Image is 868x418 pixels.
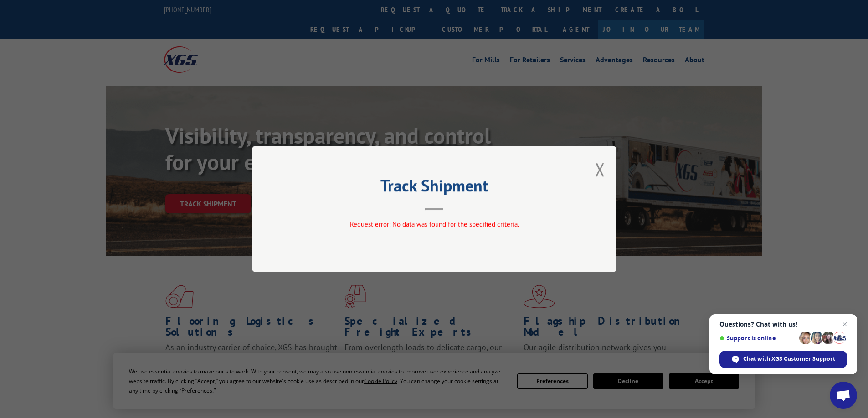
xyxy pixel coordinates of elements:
h2: Track Shipment [298,179,571,196]
span: Request error: No data was found for the specified criteria. [349,220,519,228]
span: Questions? Chat with us! [719,321,847,328]
span: Support is online [719,335,796,342]
div: Open chat [830,382,857,409]
span: Close chat [839,319,850,330]
button: Close modal [595,157,605,181]
div: Chat with XGS Customer Support [719,351,847,368]
span: Chat with XGS Customer Support [743,355,835,363]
